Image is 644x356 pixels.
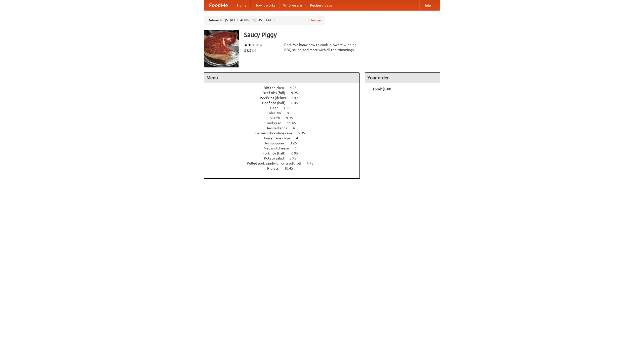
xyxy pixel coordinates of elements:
span: Cornbread [265,121,286,125]
a: Who we are [279,0,306,10]
span: 6.95 [291,151,303,155]
a: Housemade chips 4 [262,136,307,140]
span: German chocolate cake [255,131,297,135]
span: 7.55 [284,106,295,110]
a: Hushpuppies 3.25 [264,141,306,145]
h3: Saucy Piggy [244,30,440,40]
a: Pork ribs (half) 6.95 [262,151,307,155]
span: Pork ribs (half) [262,151,291,155]
span: 6 [295,146,302,150]
h4: Menu [204,73,359,83]
span: Pulled pork sandwich on a soft roll [247,161,306,165]
a: Home [233,0,251,10]
span: 3.25 [290,141,302,145]
a: Devilled eggs 4 [265,126,304,130]
span: 9.95 [291,91,303,95]
a: German chocolate cake 5.95 [255,131,314,135]
div: Pork. We know how to cook it. Award-winning BBQ sauce, and meat with all the trimmings. [284,42,360,52]
a: How it works [251,0,279,10]
span: 4 [296,136,303,140]
span: 8.95 [287,111,299,115]
a: Beef ribs (full) 9.95 [263,91,307,95]
a: Mac and cheese 6 [264,146,306,150]
span: Beef ribs (half) [262,101,291,105]
span: Beef ribs (delux) [260,96,291,100]
a: Beef ribs (half) 6.45 [262,101,307,105]
li: ★ [259,42,263,48]
span: 6.45 [291,101,303,105]
span: Riblets [267,166,284,170]
li: $ [244,48,247,53]
span: 10.45 [292,96,306,100]
a: Coleslaw 8.95 [267,111,303,115]
a: BBQ chicken 4.95 [264,86,306,90]
a: Cornbread 11.45 [265,121,305,125]
h4: Your order [365,73,440,83]
span: 4.95 [307,161,318,165]
li: ★ [252,42,255,48]
a: Beef ribs (delux) 10.45 [260,96,310,100]
a: Collards 9.95 [267,116,302,120]
span: 4 [293,126,300,130]
span: 3.95 [290,156,301,160]
li: $ [252,48,254,53]
span: Hushpuppies [264,141,289,145]
span: Housemade chips [262,136,295,140]
li: $ [249,48,252,53]
span: 11.45 [287,121,301,125]
a: Beer 7.55 [270,106,300,110]
span: Potato salad [264,156,289,160]
span: 4.95 [290,86,302,90]
img: angular.jpg [204,30,239,67]
span: Beef ribs (full) [263,91,290,95]
a: Help [419,0,435,10]
span: Devilled eggs [265,126,292,130]
b: Total: $0.00 [373,87,391,91]
li: $ [254,48,257,53]
li: $ [247,48,249,53]
span: BBQ chicken [264,86,289,90]
span: Coleslaw [267,111,286,115]
span: 10.45 [284,166,298,170]
span: 9.95 [286,116,298,120]
div: Deliver to: [STREET_ADDRESS][US_STATE] [204,16,325,25]
a: Riblets 10.45 [267,166,302,170]
li: ★ [244,42,248,48]
a: FoodMe [204,0,233,10]
span: Mac and cheese [264,146,294,150]
span: 5.95 [298,131,310,135]
a: Recipe videos [306,0,336,10]
li: ★ [255,42,259,48]
span: Beer [270,106,283,110]
a: Change [309,18,321,23]
span: Collards [267,116,285,120]
a: Potato salad 3.95 [264,156,306,160]
a: Pulled pork sandwich on a soft roll 4.95 [247,161,323,165]
li: ★ [248,42,252,48]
